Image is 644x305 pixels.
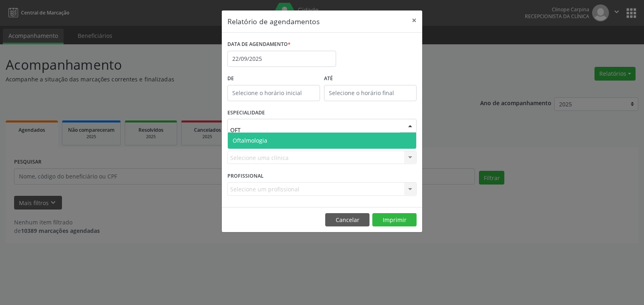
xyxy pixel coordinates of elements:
[230,122,400,138] input: Seleciona uma especialidade
[227,51,336,67] input: Selecione uma data ou intervalo
[372,213,417,227] button: Imprimir
[227,85,320,101] input: Selecione o horário inicial
[233,137,267,144] span: Oftalmologia
[325,213,369,227] button: Cancelar
[227,16,320,27] h5: Relatório de agendamentos
[227,38,291,51] label: DATA DE AGENDAMENTO
[227,73,320,85] label: De
[324,85,417,101] input: Selecione o horário final
[406,10,422,30] button: Close
[227,170,264,182] label: PROFISSIONAL
[227,107,265,119] label: ESPECIALIDADE
[324,73,417,85] label: ATÉ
